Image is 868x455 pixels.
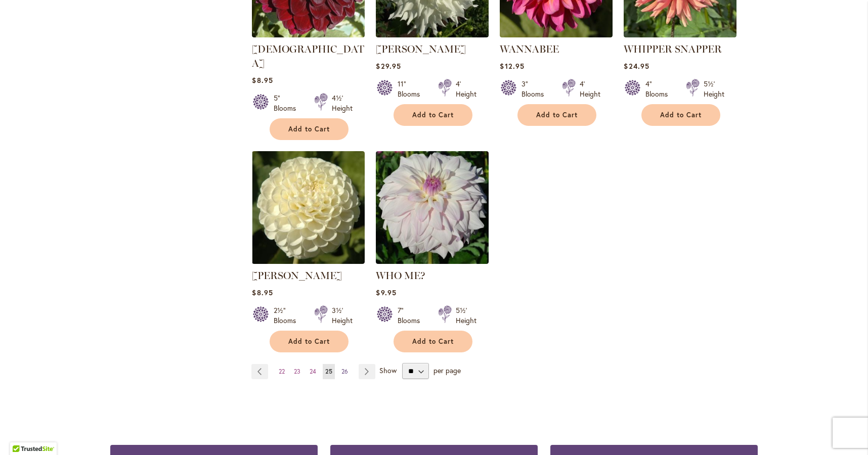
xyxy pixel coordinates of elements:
span: Add to Cart [412,337,454,346]
span: Add to Cart [660,111,702,119]
div: 4" Blooms [645,79,674,99]
span: Add to Cart [288,337,330,346]
img: Who Me? [376,151,489,264]
div: 5½' Height [704,79,724,99]
div: 11" Blooms [398,79,426,99]
span: Add to Cart [412,111,454,119]
button: Add to Cart [394,331,472,352]
span: $12.95 [500,61,524,71]
button: Add to Cart [394,104,472,126]
span: $8.95 [252,288,273,297]
iframe: Launch Accessibility Center [8,419,36,447]
div: 4' Height [580,79,600,99]
a: WHIPPER SNAPPER [624,43,722,55]
div: 3½' Height [332,305,353,326]
span: 23 [294,368,300,375]
img: WHITE NETTIE [252,151,365,264]
div: 3" Blooms [522,79,550,99]
span: Add to Cart [288,125,330,133]
a: 26 [339,364,351,379]
a: [PERSON_NAME] [252,269,342,282]
a: Who Me? [376,256,489,266]
span: per page [433,366,461,375]
a: [DEMOGRAPHIC_DATA] [252,43,364,69]
a: WHITE NETTIE [252,256,365,266]
a: WANNABEE [500,30,613,39]
a: 22 [276,364,287,379]
span: Show [379,366,397,375]
a: [PERSON_NAME] [376,43,466,55]
a: WHIPPER SNAPPER [624,30,736,39]
button: Add to Cart [517,104,596,126]
a: WANNABEE [500,43,559,55]
a: 23 [291,364,303,379]
button: Add to Cart [641,104,720,126]
span: Add to Cart [536,111,578,119]
div: 5" Blooms [274,93,302,113]
a: VOODOO [252,30,365,39]
span: 24 [310,368,316,375]
span: $9.95 [376,288,396,297]
div: 4' Height [456,79,476,99]
button: Add to Cart [270,118,349,140]
div: 5½' Height [456,305,476,326]
span: 26 [341,368,348,375]
span: 22 [279,368,285,375]
div: 7" Blooms [398,305,426,326]
a: WHO ME? [376,269,425,282]
a: Walter Hardisty [376,30,489,39]
a: 24 [307,364,319,379]
div: 2½" Blooms [274,305,302,326]
span: $24.95 [624,61,649,71]
span: $8.95 [252,75,273,85]
button: Add to Cart [270,331,349,352]
span: 25 [325,368,332,375]
span: $29.95 [376,61,401,71]
div: 4½' Height [332,93,353,113]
